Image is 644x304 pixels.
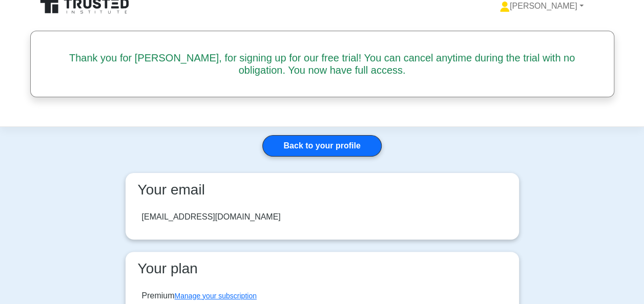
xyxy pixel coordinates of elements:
[53,52,591,76] h5: Thank you for [PERSON_NAME], for signing up for our free trial! You can cancel anytime during the...
[175,292,257,300] a: Manage your subscription
[134,260,511,277] h3: Your plan
[262,135,381,157] a: Back to your profile
[142,211,281,223] div: [EMAIL_ADDRESS][DOMAIN_NAME]
[142,290,257,302] div: Premium
[134,181,511,199] h3: Your email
